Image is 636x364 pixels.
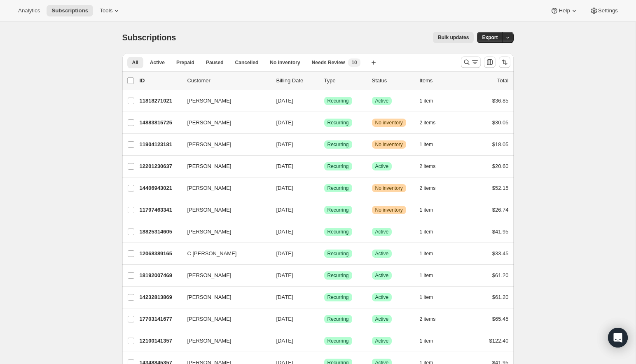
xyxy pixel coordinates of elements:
p: 14883815725 [140,119,181,127]
button: 1 item [420,226,442,238]
p: 14406943021 [140,184,181,192]
span: [PERSON_NAME] [187,140,231,149]
button: [PERSON_NAME] [182,138,265,151]
span: $52.15 [492,185,509,191]
button: [PERSON_NAME] [182,160,265,173]
span: Recurring [327,98,349,104]
span: Cancelled [235,59,259,66]
span: Settings [598,7,618,14]
p: 12201230637 [140,162,181,170]
div: Open Intercom Messenger [608,328,628,348]
p: 12068389165 [140,250,181,258]
button: Tools [95,5,126,16]
span: 2 items [420,185,436,191]
span: Recurring [327,338,349,344]
span: [DATE] [276,294,293,300]
button: 1 item [420,204,442,216]
span: $26.74 [492,207,509,213]
span: Recurring [327,294,349,301]
button: Bulk updates [433,32,474,43]
span: $30.05 [492,119,509,126]
span: [DATE] [276,338,293,344]
p: 18825314605 [140,228,181,236]
span: Recurring [327,119,349,126]
span: Recurring [327,272,349,279]
span: Subscriptions [122,33,176,42]
button: Help [545,5,583,16]
span: [DATE] [276,163,293,169]
span: Needs Review [312,59,345,66]
span: 2 items [420,119,436,126]
span: Recurring [327,141,349,148]
button: 2 items [420,117,445,128]
p: Billing Date [276,77,318,85]
button: [PERSON_NAME] [182,291,265,304]
div: 12201230637[PERSON_NAME][DATE]SuccessRecurringSuccessActive2 items$20.60 [140,161,509,172]
p: 12100141357 [140,337,181,345]
span: No inventory [375,119,403,126]
span: [PERSON_NAME] [187,228,231,236]
div: Type [324,77,365,85]
span: $41.95 [492,229,509,235]
span: [PERSON_NAME] [187,162,231,170]
span: Active [375,98,389,104]
span: Recurring [327,229,349,235]
span: [PERSON_NAME] [187,293,231,301]
p: 17703141677 [140,315,181,323]
span: 1 item [420,98,433,104]
p: 11904123181 [140,140,181,149]
span: 1 item [420,141,433,148]
p: 11818271021 [140,97,181,105]
div: 17703141677[PERSON_NAME][DATE]SuccessRecurringSuccessActive2 items$65.45 [140,313,509,325]
button: 1 item [420,95,442,107]
button: [PERSON_NAME] [182,94,265,107]
span: $61.20 [492,272,509,278]
span: $61.20 [492,294,509,300]
div: 14883815725[PERSON_NAME][DATE]SuccessRecurringWarningNo inventory2 items$30.05 [140,117,509,128]
span: No inventory [375,141,403,148]
span: Recurring [327,207,349,213]
span: 1 item [420,272,433,279]
div: 14406943021[PERSON_NAME][DATE]SuccessRecurringWarningNo inventory2 items$52.15 [140,182,509,194]
button: 1 item [420,139,442,150]
span: [PERSON_NAME] [187,337,231,345]
span: 1 item [420,229,433,235]
p: ID [140,77,181,85]
div: IDCustomerBilling DateTypeStatusItemsTotal [140,77,509,85]
button: [PERSON_NAME] [182,313,265,326]
span: [PERSON_NAME] [187,271,231,280]
span: $33.45 [492,250,509,257]
button: C [PERSON_NAME] [182,247,265,260]
span: Active [375,316,389,322]
p: Customer [187,77,270,85]
span: Active [375,272,389,279]
div: 11797463341[PERSON_NAME][DATE]SuccessRecurringWarningNo inventory1 item$26.74 [140,204,509,216]
div: Items [420,77,461,85]
span: $20.60 [492,163,509,169]
button: [PERSON_NAME] [182,225,265,238]
div: 12100141357[PERSON_NAME][DATE]SuccessRecurringSuccessActive1 item$122.40 [140,335,509,347]
button: [PERSON_NAME] [182,269,265,282]
button: 2 items [420,161,445,172]
p: Total [497,77,508,85]
button: Subscriptions [47,5,93,16]
span: No inventory [270,59,300,66]
span: [DATE] [276,272,293,278]
span: No inventory [375,185,403,191]
div: 12068389165C [PERSON_NAME][DATE]SuccessRecurringSuccessActive1 item$33.45 [140,248,509,259]
span: [DATE] [276,207,293,213]
button: 1 item [420,292,442,303]
span: [PERSON_NAME] [187,97,231,105]
button: 1 item [420,270,442,281]
span: Active [375,250,389,257]
span: No inventory [375,207,403,213]
span: Subscriptions [51,7,88,14]
span: 10 [351,59,357,66]
button: Settings [585,5,623,16]
span: [PERSON_NAME] [187,315,231,323]
span: Help [559,7,570,14]
span: $65.45 [492,316,509,322]
button: [PERSON_NAME] [182,203,265,217]
span: 2 items [420,316,436,322]
div: 18825314605[PERSON_NAME][DATE]SuccessRecurringSuccessActive1 item$41.95 [140,226,509,238]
